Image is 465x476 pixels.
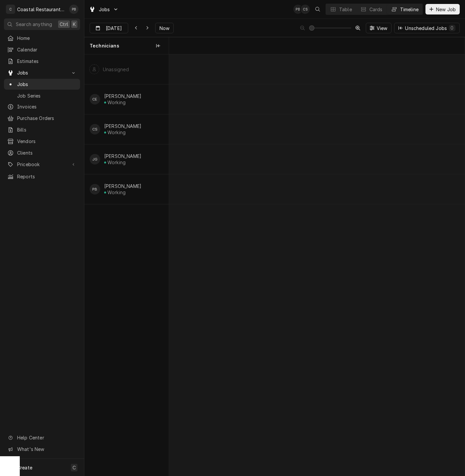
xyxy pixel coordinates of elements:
[4,113,80,124] a: Purchase Orders
[17,35,77,42] span: Home
[17,465,32,470] span: Create
[17,126,77,133] span: Bills
[4,90,80,101] a: Job Series
[4,18,80,30] button: Search anythingCtrlK
[4,136,80,147] a: Vendors
[84,37,169,54] div: Technicians column. SPACE for context menu
[4,67,80,78] a: Go to Jobs
[155,23,174,33] button: Now
[17,81,77,88] span: Jobs
[99,6,110,13] span: Jobs
[339,6,352,13] div: Table
[4,56,80,67] a: Estimates
[17,92,77,99] span: Job Series
[4,147,80,158] a: Clients
[17,69,67,76] span: Jobs
[86,4,121,15] a: Go to Jobs
[17,161,67,168] span: Pricebook
[107,130,126,135] div: Working
[6,5,15,14] div: C
[425,4,460,15] button: New Job
[60,21,68,28] span: Ctrl
[107,160,126,165] div: Working
[90,184,100,194] div: PB
[450,24,454,31] div: 0
[107,100,126,105] div: Working
[17,446,76,453] span: What's New
[104,183,141,189] div: [PERSON_NAME]
[73,464,76,471] span: C
[4,171,80,182] a: Reports
[4,101,80,112] a: Invoices
[293,5,303,14] div: Phill Blush's Avatar
[90,154,100,164] div: James Gatton's Avatar
[17,115,77,122] span: Purchase Orders
[293,5,303,14] div: PB
[312,4,323,15] button: Open search
[400,6,419,13] div: Timeline
[104,93,141,99] div: [PERSON_NAME]
[17,103,77,110] span: Invoices
[301,5,310,14] div: Chris Sockriter's Avatar
[435,6,457,13] span: New Job
[4,33,80,44] a: Home
[158,25,171,32] span: Now
[90,23,128,33] button: [DATE]
[4,432,80,443] a: Go to Help Center
[4,44,80,55] a: Calendar
[107,190,126,195] div: Working
[90,43,119,49] span: Technicians
[90,94,100,104] div: Carlos Espin's Avatar
[17,173,77,180] span: Reports
[90,154,100,164] div: JG
[369,6,383,13] div: Cards
[73,21,76,28] span: K
[17,138,77,145] span: Vendors
[4,444,80,455] a: Go to What's New
[90,124,100,134] div: Chris Sockriter's Avatar
[17,149,77,156] span: Clients
[84,54,169,476] div: left
[90,124,100,134] div: CS
[69,5,78,14] div: PB
[169,54,465,476] div: normal
[375,25,389,32] span: View
[366,23,392,33] button: View
[90,94,100,104] div: CE
[17,46,77,53] span: Calendar
[4,124,80,135] a: Bills
[16,21,52,28] span: Search anything
[301,5,310,14] div: CS
[17,58,77,65] span: Estimates
[4,79,80,90] a: Jobs
[394,23,460,33] button: Unscheduled Jobs0
[104,153,141,159] div: [PERSON_NAME]
[17,6,66,13] div: Coastal Restaurant Repair
[103,67,129,72] div: Unassigned
[405,25,455,32] div: Unscheduled Jobs
[90,184,100,194] div: Phill Blush's Avatar
[17,434,76,441] span: Help Center
[104,123,141,129] div: [PERSON_NAME]
[69,5,78,14] div: Phill Blush's Avatar
[4,159,80,170] a: Go to Pricebook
